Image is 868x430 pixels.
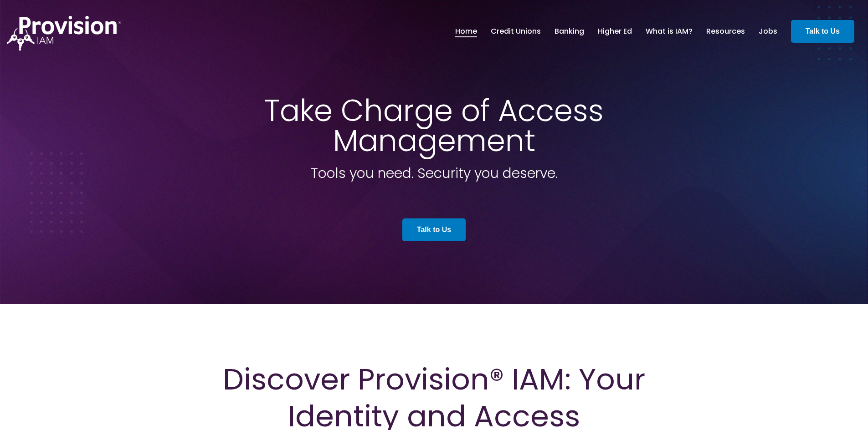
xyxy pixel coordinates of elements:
a: Talk to Us [402,218,466,241]
a: Resources [706,24,745,39]
a: Higher Ed [598,24,632,39]
a: What is IAM? [646,24,693,39]
span: Tools you need. Security you deserve. [311,163,558,183]
nav: menu [448,17,784,46]
img: ProvisionIAM-Logo-White [7,16,121,51]
a: Jobs [759,24,777,39]
a: Home [455,24,477,39]
strong: Talk to Us [417,226,451,233]
strong: Talk to Us [806,27,840,35]
a: Talk to Us [791,20,854,43]
span: Take Charge of Access Management [264,90,604,162]
a: Banking [555,24,584,39]
a: Credit Unions [491,24,541,39]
